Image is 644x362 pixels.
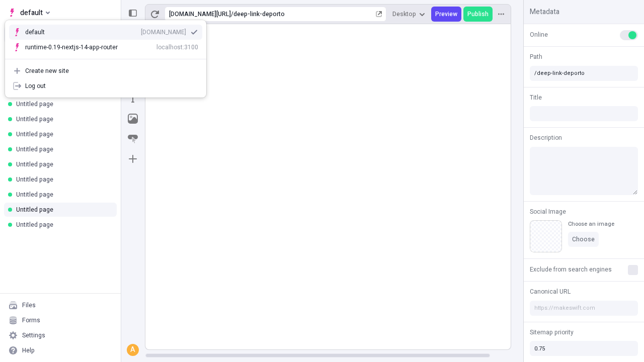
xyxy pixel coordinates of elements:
div: Untitled page [16,115,109,123]
div: deep-link-deporto [233,10,374,18]
span: Preview [435,10,457,18]
span: Description [530,133,562,142]
div: runtime-0.19-nextjs-14-app-router [25,43,118,51]
button: Choose [568,232,599,247]
span: Path [530,52,542,61]
div: Untitled page [16,145,109,153]
div: Untitled page [16,100,109,108]
span: Social Image [530,207,566,216]
div: Untitled page [16,191,109,199]
div: localhost:3100 [156,43,198,51]
input: https://makeswift.com [530,301,638,316]
div: Untitled page [16,130,109,138]
div: A [128,345,138,355]
div: Forms [22,316,40,324]
button: Image [124,110,142,128]
span: Online [530,30,548,39]
button: Text [124,89,142,108]
span: default [20,7,43,19]
span: Choose [572,235,595,243]
button: Desktop [388,7,429,22]
div: [DOMAIN_NAME] [141,28,186,36]
div: Untitled page [16,160,109,168]
span: Exclude from search engines [530,265,612,274]
button: Publish [463,7,493,22]
div: Choose an image [568,220,614,228]
div: [URL][DOMAIN_NAME] [169,10,231,18]
span: Publish [467,10,489,18]
button: Button [124,130,142,148]
div: / [231,10,233,18]
div: Untitled page [16,221,109,229]
span: Canonical URL [530,287,571,296]
button: Select site [4,5,54,20]
div: Untitled page [16,206,109,214]
span: Sitemap priority [530,328,574,337]
span: Title [530,93,542,102]
div: Untitled page [16,175,109,184]
div: Settings [22,331,45,339]
div: default [25,28,60,36]
span: Desktop [392,10,416,18]
button: Preview [431,7,461,22]
div: Files [22,301,36,309]
div: Suggestions [5,21,206,59]
div: Help [22,346,35,354]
